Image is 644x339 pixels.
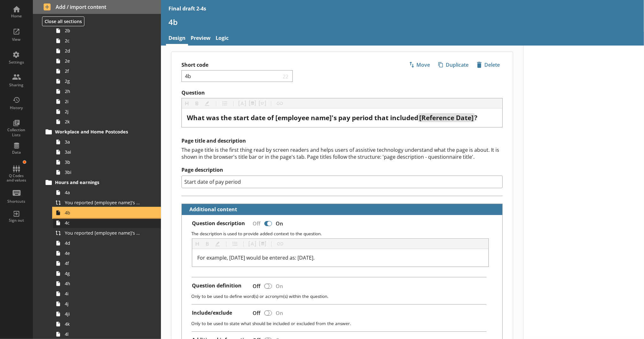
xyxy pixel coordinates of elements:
[5,105,28,110] div: History
[248,308,263,319] div: Off
[65,250,142,256] span: 4e
[65,210,142,216] span: 4b
[65,311,142,317] span: 4ji
[65,108,142,114] span: 2j
[53,228,161,238] a: You reported [employee name]'s basic pay earned for work carried out in the pay period that inclu...
[166,32,188,46] a: Design
[55,129,140,135] span: Workplace and Home Postcodes
[53,279,161,289] a: 4h
[65,139,142,145] span: 3a
[5,127,28,137] div: Collection Lists
[53,167,161,177] a: 3bi
[65,48,142,54] span: 2d
[43,127,161,137] a: Workplace and Home Postcodes
[475,113,478,122] span: ?
[53,66,161,76] a: 2f
[248,218,263,229] div: Off
[53,218,161,228] a: 4c
[181,138,503,144] h2: Page title and description
[65,68,142,74] span: 2f
[435,59,471,70] button: Duplicate
[44,3,150,10] span: Add / import content
[406,59,433,70] button: Move
[65,260,142,266] span: 4f
[65,88,142,94] span: 2h
[192,282,242,289] label: Question definition
[191,320,497,326] p: Only to be used to state what should be included or excluded from the answer.
[474,60,502,70] span: Delete
[53,147,161,157] a: 3ai
[53,238,161,248] a: 4d
[192,220,245,227] label: Question description
[53,157,161,167] a: 3b
[181,89,503,96] label: Question
[65,98,142,104] span: 2i
[53,299,161,309] a: 4j
[53,96,161,107] a: 2i
[281,73,290,79] span: 22
[65,28,142,34] span: 2b
[192,310,232,316] label: Include/exclude
[65,270,142,276] span: 4g
[65,240,142,246] span: 4d
[65,169,142,175] span: 3bi
[42,16,84,26] button: Close all sections
[65,220,142,226] span: 4c
[65,119,142,125] span: 2k
[273,308,288,319] div: On
[53,86,161,96] a: 2h
[53,188,161,198] a: 4a
[213,32,231,46] a: Logic
[65,38,142,44] span: 2c
[474,59,503,70] button: Delete
[55,179,140,185] span: Hours and earnings
[5,37,28,42] div: View
[197,254,315,261] span: For example, [DATE] would be entered as: [DATE].
[65,189,142,195] span: 4a
[53,258,161,268] a: 4f
[53,36,161,46] a: 2c
[419,113,474,122] span: [Reference Date]
[53,56,161,66] a: 2e
[53,198,161,208] a: You reported [employee name]'s pay period that included [Reference Date] to be [Untitled answer]....
[53,248,161,258] a: 4e
[191,293,497,299] p: Only to be used to define word(s) or acronym(s) within the question.
[187,114,497,122] div: Question
[65,78,142,84] span: 2g
[53,319,161,329] a: 4k
[65,58,142,64] span: 2e
[65,159,142,165] span: 3b
[184,204,238,215] button: Additional content
[53,46,161,56] a: 2d
[5,174,28,183] div: Q Codes and values
[406,60,432,70] span: Move
[43,177,161,188] a: Hours and earnings
[5,199,28,204] div: Shortcuts
[53,117,161,127] a: 2k
[169,17,636,27] h1: 4b
[53,76,161,86] a: 2g
[5,150,28,155] div: Data
[273,218,288,229] div: On
[65,291,142,297] span: 4i
[53,208,161,218] a: 4b
[273,280,288,292] div: On
[5,60,28,65] div: Settings
[181,167,503,173] label: Page description
[65,230,142,236] span: You reported [employee name]'s basic pay earned for work carried out in the pay period that inclu...
[53,289,161,299] a: 4i
[65,280,142,287] span: 4h
[181,146,503,160] div: The page title is the first thing read by screen readers and helps users of assistive technology ...
[53,26,161,36] a: 2b
[65,200,142,206] span: You reported [employee name]'s pay period that included [Reference Date] to be [Untitled answer]....
[436,60,471,70] span: Duplicate
[248,280,263,292] div: Off
[53,268,161,279] a: 4g
[191,231,497,237] p: The description is used to provide added context to the question.
[5,14,28,19] div: Home
[65,321,142,327] span: 4k
[169,5,206,12] div: Final draft 2-4s
[46,5,161,127] li: Job details2a2b2c2d2e2f2g2h2i2j2k
[187,113,418,122] span: What was the start date of [employee name]'s pay period that included
[188,32,213,46] a: Preview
